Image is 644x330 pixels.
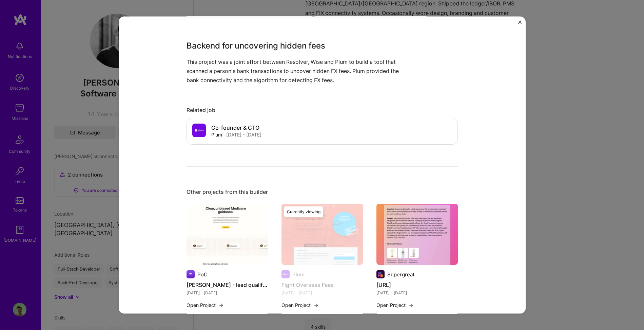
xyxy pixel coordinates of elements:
div: [DATE] - [DATE] [187,289,268,296]
button: Open Project [376,301,414,309]
div: Plum [211,131,222,138]
h4: Co-founder & CTO [211,124,261,131]
img: Company logo [187,270,195,278]
img: arrow-right [408,302,414,308]
img: arrow-right [313,302,319,308]
div: Supergreat [387,271,414,278]
div: Currently viewing [284,206,323,217]
h3: Backend for uncovering hidden fees [187,39,407,52]
button: Open Project [187,301,224,309]
h4: [PERSON_NAME] - lead qualification for insurance [187,280,268,289]
button: Open Project [281,301,319,309]
img: Company logo [192,124,206,137]
div: Related job [187,107,458,114]
img: Fight Overseas Fees [281,204,363,265]
div: Other projects from this builder [187,188,458,196]
p: This project was a joint effort between Resolver, Wise and Plum to build a tool that scanned a pe... [187,57,407,85]
div: PoC [197,271,208,278]
img: Carol - lead qualification for insurance [187,204,268,265]
button: Close [518,21,522,28]
h4: [URL] [376,280,458,289]
img: Company logo [376,270,385,278]
img: arrow-right [218,302,224,308]
div: · [DATE] - [DATE] [225,131,261,138]
div: [DATE] - [DATE] [376,289,458,296]
img: GRWM.ai [376,204,458,265]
